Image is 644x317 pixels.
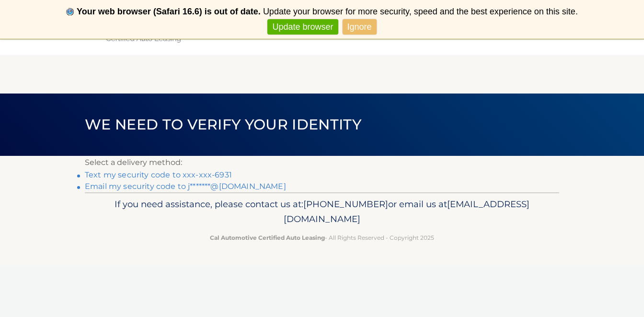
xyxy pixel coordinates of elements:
a: Email my security code to j*******@[DOMAIN_NAME] [85,182,286,191]
span: [PHONE_NUMBER] [303,199,388,210]
span: We need to verify your identity [85,116,361,133]
a: Text my security code to xxx-xxx-6931 [85,170,232,179]
a: Ignore [343,19,377,35]
span: Update your browser for more security, speed and the best experience on this site. [263,7,578,16]
p: If you need assistance, please contact us at: or email us at [91,197,553,227]
a: Update browser [267,19,338,35]
strong: Cal Automotive Certified Auto Leasing [210,234,325,241]
p: - All Rights Reserved - Copyright 2025 [91,233,553,243]
p: Select a delivery method: [85,156,559,169]
b: Your web browser (Safari 16.6) is out of date. [77,7,261,16]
